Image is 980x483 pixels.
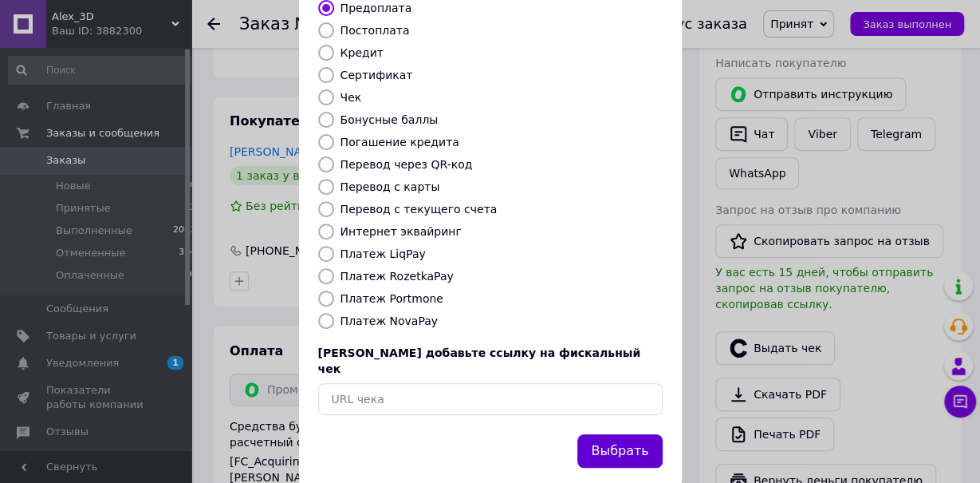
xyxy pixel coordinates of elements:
label: Платеж NovaPay [340,315,438,327]
label: Предоплата [340,2,412,14]
label: Постоплата [340,24,410,37]
label: Кредит [340,46,384,59]
label: Сертификат [340,69,413,81]
label: Бонусные баллы [340,113,439,126]
input: URL чека [318,383,663,415]
label: Интернет эквайринг [340,225,462,238]
label: Перевод с текущего счета [340,203,498,216]
label: Платеж Portmone [340,292,443,305]
span: [PERSON_NAME] добавьте ссылку на фискальный чек [318,346,641,375]
label: Платеж LiqPay [340,247,426,260]
label: Платеж RozetkaPay [340,270,454,283]
label: Чек [340,91,362,104]
label: Погашение кредита [340,136,459,148]
label: Перевод через QR-код [340,158,473,171]
label: Перевод с карты [340,180,440,193]
button: Выбрать [577,434,662,469]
